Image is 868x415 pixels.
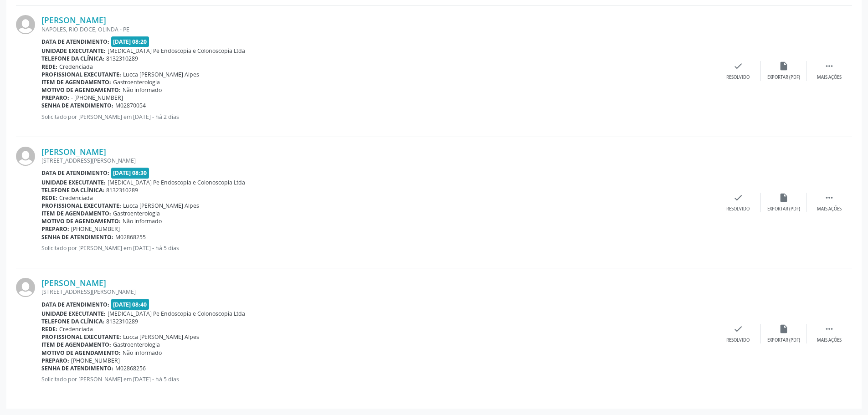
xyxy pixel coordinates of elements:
[726,206,750,212] div: Resolvido
[41,194,57,202] b: Rede:
[41,233,113,241] b: Senha de atendimento:
[824,61,834,71] i: 
[41,349,121,357] b: Motivo de agendamento:
[726,74,750,81] div: Resolvido
[41,301,109,308] b: Data de atendimento:
[113,78,160,86] span: Gastroenterologia
[41,147,106,157] a: [PERSON_NAME]
[41,225,69,233] b: Preparo:
[41,102,113,109] b: Senha de atendimento:
[41,38,109,46] b: Data de atendimento:
[41,375,715,383] p: Solicitado por [PERSON_NAME] em [DATE] - há 5 dias
[41,210,111,217] b: Item de agendamento:
[71,225,120,233] span: [PHONE_NUMBER]
[41,202,121,210] b: Profissional executante:
[767,206,800,212] div: Exportar (PDF)
[41,310,106,318] b: Unidade executante:
[41,94,69,102] b: Preparo:
[41,78,111,86] b: Item de agendamento:
[41,169,109,177] b: Data de atendimento:
[41,364,113,372] b: Senha de atendimento:
[41,113,715,121] p: Solicitado por [PERSON_NAME] em [DATE] - há 2 dias
[123,333,199,341] span: Lucca [PERSON_NAME] Alpes
[111,36,149,47] span: [DATE] 08:20
[41,288,715,296] div: [STREET_ADDRESS][PERSON_NAME]
[108,179,245,186] span: [MEDICAL_DATA] Pe Endoscopia e Colonoscopia Ltda
[733,324,743,334] i: check
[779,324,789,334] i: insert_drive_file
[817,206,842,212] div: Mais ações
[16,278,35,297] img: img
[41,244,715,252] p: Solicitado por [PERSON_NAME] em [DATE] - há 5 dias
[59,194,93,202] span: Credenciada
[111,299,149,309] span: [DATE] 08:40
[41,63,57,71] b: Rede:
[115,102,146,109] span: M02870054
[41,86,121,94] b: Motivo de agendamento:
[115,233,146,241] span: M02868255
[108,47,245,55] span: [MEDICAL_DATA] Pe Endoscopia e Colonoscopia Ltda
[106,318,138,325] span: 8132310289
[115,364,146,372] span: M02868256
[779,61,789,71] i: insert_drive_file
[123,71,199,78] span: Lucca [PERSON_NAME] Alpes
[106,186,138,194] span: 8132310289
[41,47,106,55] b: Unidade executante:
[111,168,149,178] span: [DATE] 08:30
[16,147,35,166] img: img
[41,318,104,325] b: Telefone da clínica:
[41,217,121,225] b: Motivo de agendamento:
[733,193,743,203] i: check
[817,337,842,343] div: Mais ações
[41,26,715,33] div: NAPOLES, RIO DOCE, OLINDA - PE
[123,86,162,94] span: Não informado
[16,15,35,34] img: img
[824,324,834,334] i: 
[817,74,842,81] div: Mais ações
[123,202,199,210] span: Lucca [PERSON_NAME] Alpes
[41,357,69,364] b: Preparo:
[767,74,800,81] div: Exportar (PDF)
[59,325,93,333] span: Credenciada
[41,179,106,186] b: Unidade executante:
[71,357,120,364] span: [PHONE_NUMBER]
[113,341,160,348] span: Gastroenterologia
[71,94,123,102] span: - [PHONE_NUMBER]
[733,61,743,71] i: check
[41,55,104,62] b: Telefone da clínica:
[41,325,57,333] b: Rede:
[123,349,162,357] span: Não informado
[59,63,93,71] span: Credenciada
[41,333,121,341] b: Profissional executante:
[824,193,834,203] i: 
[779,193,789,203] i: insert_drive_file
[41,71,121,78] b: Profissional executante:
[41,341,111,348] b: Item de agendamento:
[108,310,245,318] span: [MEDICAL_DATA] Pe Endoscopia e Colonoscopia Ltda
[767,337,800,343] div: Exportar (PDF)
[123,217,162,225] span: Não informado
[726,337,750,343] div: Resolvido
[41,186,104,194] b: Telefone da clínica:
[41,15,106,25] a: [PERSON_NAME]
[106,55,138,62] span: 8132310289
[113,210,160,217] span: Gastroenterologia
[41,157,715,164] div: [STREET_ADDRESS][PERSON_NAME]
[41,278,106,288] a: [PERSON_NAME]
